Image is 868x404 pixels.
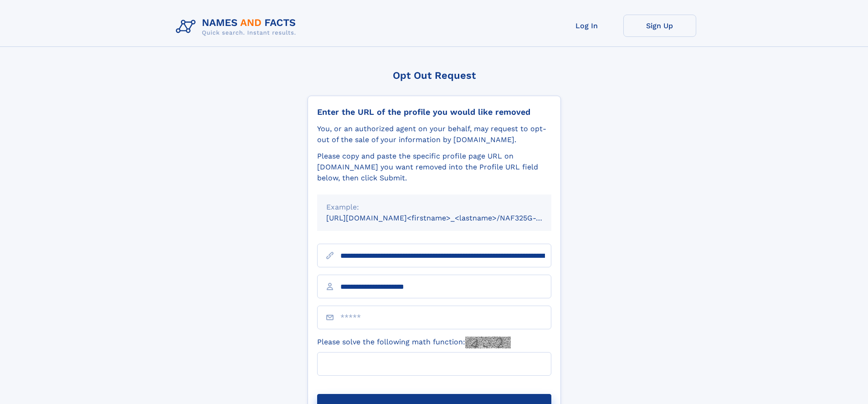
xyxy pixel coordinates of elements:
[317,123,551,145] div: You, or an authorized agent on your behalf, may request to opt-out of the sale of your informatio...
[326,214,569,222] small: [URL][DOMAIN_NAME]<firstname>_<lastname>/NAF325G-xxxxxxxx
[317,337,511,348] label: Please solve the following math function:
[317,107,551,117] div: Enter the URL of the profile you would like removed
[308,70,561,81] div: Opt Out Request
[172,15,303,39] img: Logo Names and Facts
[317,151,551,184] div: Please copy and paste the specific profile page URL on [DOMAIN_NAME] you want removed into the Pr...
[623,15,696,37] a: Sign Up
[550,15,623,37] a: Log In
[326,202,542,213] div: Example:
